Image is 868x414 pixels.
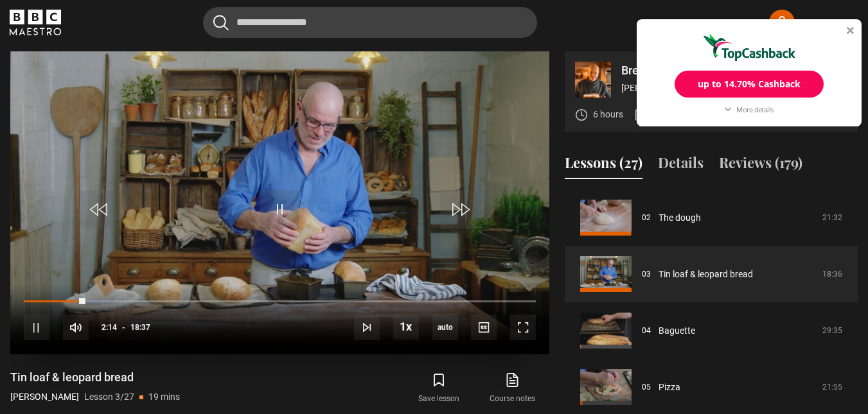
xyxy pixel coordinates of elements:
[565,152,642,179] button: Lessons (27)
[659,268,753,281] a: Tin loaf & leopard bread
[695,17,754,28] a: All Courses
[10,370,180,385] h1: Tin loaf & leopard bread
[658,152,704,179] button: Details
[130,316,150,339] span: 18:37
[84,390,134,404] p: Lesson 3/27
[393,314,419,340] button: Playback Rate
[432,315,458,340] div: Current quality: 720p
[102,316,117,339] span: 2:14
[633,108,702,121] a: 88 page PDF
[24,315,49,340] button: Pause
[24,300,536,303] div: Progress Bar
[659,324,695,338] a: Baguette
[432,315,458,340] span: auto
[10,10,61,35] svg: BBC Maestro
[621,65,847,76] p: Bread Making
[203,7,537,38] input: Search
[719,152,802,179] button: Reviews (179)
[510,315,536,340] button: Fullscreen
[471,315,497,340] button: Captions
[593,108,623,121] p: 6 hours
[10,51,549,354] video-js: Video Player
[213,15,229,31] button: Submit the search query
[659,381,680,394] a: Pizza
[148,390,180,404] p: 19 mins
[659,211,701,225] a: The dough
[354,315,380,340] button: Next Lesson
[63,315,89,340] button: Mute
[10,390,79,404] p: [PERSON_NAME]
[122,323,125,332] span: -
[621,82,847,95] p: [PERSON_NAME]
[476,370,549,407] a: Course notes
[402,370,475,407] button: Save lesson
[810,17,858,30] button: Toggle navigation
